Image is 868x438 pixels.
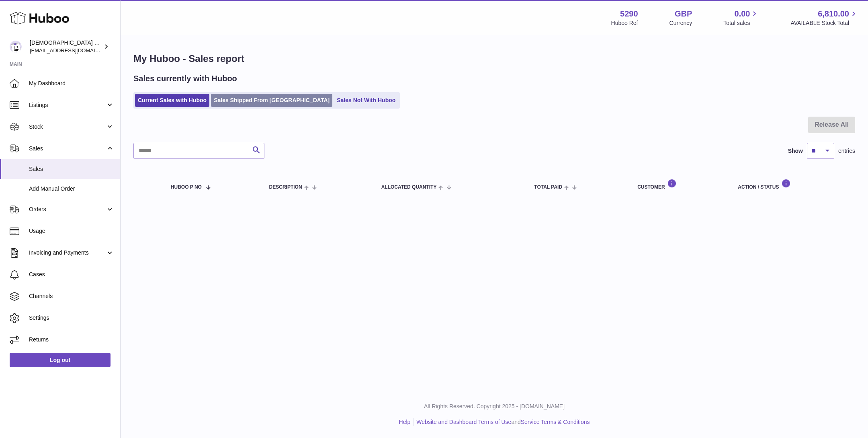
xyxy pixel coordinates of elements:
[416,419,511,425] a: Website and Dashboard Terms of Use
[790,19,858,27] span: AVAILABLE Stock Total
[675,8,692,19] strong: GBP
[723,19,759,27] span: Total sales
[534,185,562,190] span: Total paid
[29,336,114,343] span: Returns
[788,147,803,155] label: Show
[133,73,237,84] h2: Sales currently with Huboo
[29,206,106,213] span: Orders
[133,52,855,65] h1: My Huboo - Sales report
[127,403,862,410] p: All Rights Reserved. Copyright 2025 - [DOMAIN_NAME]
[30,47,118,53] span: [EMAIL_ADDRESS][DOMAIN_NAME]
[723,8,759,27] a: 0.00 Total sales
[738,179,847,190] div: Action / Status
[29,292,114,300] span: Channels
[29,165,114,173] span: Sales
[135,94,209,107] a: Current Sales with Huboo
[29,80,114,87] span: My Dashboard
[381,185,437,190] span: ALLOCATED Quantity
[29,185,114,193] span: Add Manual Order
[29,101,106,109] span: Listings
[611,19,638,27] div: Huboo Ref
[669,19,692,27] div: Currency
[29,123,106,131] span: Stock
[620,8,638,19] strong: 5290
[637,179,722,190] div: Customer
[399,419,411,425] a: Help
[838,147,855,155] span: entries
[30,39,102,54] div: [DEMOGRAPHIC_DATA] Charity
[269,185,302,190] span: Description
[29,227,114,235] span: Usage
[29,271,114,278] span: Cases
[818,8,849,19] span: 6,810.00
[790,8,858,27] a: 6,810.00 AVAILABLE Stock Total
[10,353,111,367] a: Log out
[29,314,114,322] span: Settings
[211,94,332,107] a: Sales Shipped From [GEOGRAPHIC_DATA]
[735,8,750,19] span: 0.00
[171,185,202,190] span: Huboo P no
[29,145,106,152] span: Sales
[10,41,22,53] img: info@muslimcharity.org.uk
[334,94,398,107] a: Sales Not With Huboo
[414,418,590,426] li: and
[29,249,106,257] span: Invoicing and Payments
[521,419,590,425] a: Service Terms & Conditions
